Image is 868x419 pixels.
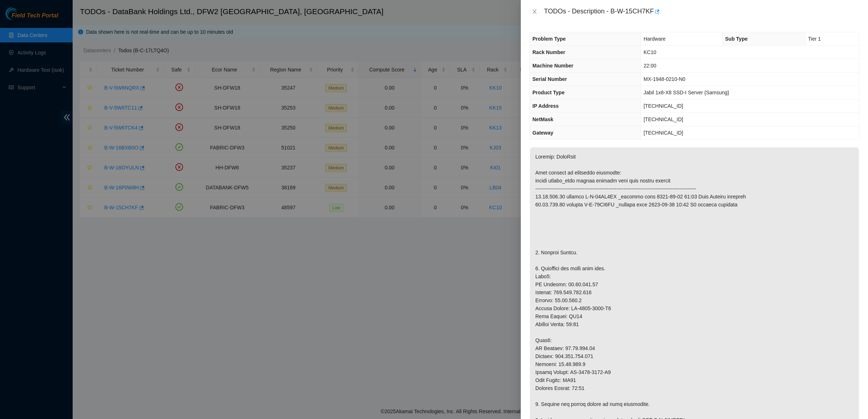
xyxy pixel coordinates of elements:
[644,103,683,109] span: [TECHNICAL_ID]
[644,76,685,82] span: MX-1948-0210-N0
[532,49,565,55] span: Rack Number
[544,6,859,17] div: TODOs - Description - B-W-15CH7KF
[644,90,729,95] span: Jabil 1x8-X8 SSD-I Server {Samsung}
[808,36,821,42] span: Tier 1
[725,36,748,42] span: Sub Type
[644,36,666,42] span: Hardware
[532,36,566,42] span: Problem Type
[532,130,553,136] span: Gateway
[644,116,683,122] span: [TECHNICAL_ID]
[532,116,553,122] span: NetMask
[644,49,656,55] span: KC10
[644,63,656,69] span: 22:00
[532,90,564,95] span: Product Type
[644,130,683,136] span: [TECHNICAL_ID]
[532,76,567,82] span: Serial Number
[532,9,538,15] span: close
[530,8,540,15] button: Close
[532,103,559,109] span: IP Address
[532,63,573,69] span: Machine Number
